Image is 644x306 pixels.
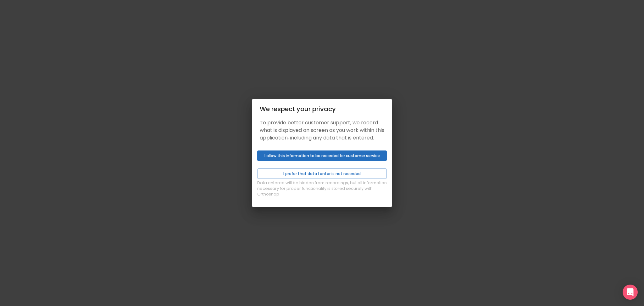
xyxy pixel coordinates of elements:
[623,285,638,300] div: Open Intercom Messenger
[257,150,387,161] button: I allow this information to be recorded for customer service
[257,168,387,179] button: I prefer that data I enter is not recorded
[260,104,384,114] div: We respect your privacy
[257,180,387,197] p: Data entered will be hidden from recordings, but all information necessary for proper functionali...
[260,119,384,142] p: To provide better customer support, we record what is displayed on screen as you work within this...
